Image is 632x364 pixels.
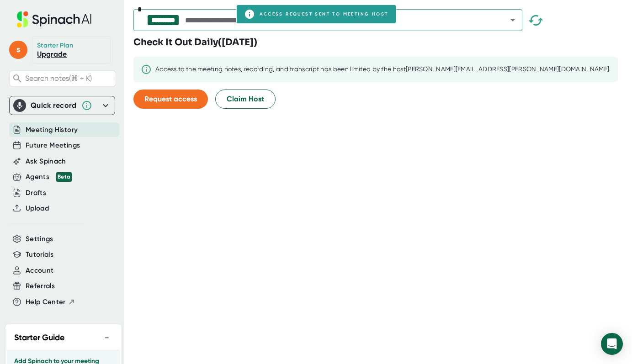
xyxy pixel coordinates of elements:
[56,172,72,182] div: Beta
[227,94,264,105] span: Claim Host
[37,50,67,58] a: Upgrade
[26,234,53,244] button: Settings
[26,125,78,135] button: Meeting History
[25,74,92,83] span: Search notes (⌘ + K)
[13,96,111,115] div: Quick record
[144,95,197,103] span: Request access
[601,333,623,355] div: Open Intercom Messenger
[26,281,55,291] button: Referrals
[133,90,208,109] button: Request access
[155,65,611,74] div: Access to the meeting notes, recording, and transcript has been limited by the host [PERSON_NAME]...
[101,331,113,344] button: −
[26,203,49,214] button: Upload
[26,188,46,198] button: Drafts
[26,172,72,182] button: Agents Beta
[215,90,276,109] button: Claim Host
[14,332,64,344] h2: Starter Guide
[26,140,80,151] button: Future Meetings
[133,36,257,49] h3: Check It Out Daily ( [DATE] )
[506,14,519,26] button: Open
[26,297,66,307] span: Help Center
[26,156,66,167] button: Ask Spinach
[26,172,72,182] div: Agents
[37,42,74,50] div: Starter Plan
[26,297,75,307] button: Help Center
[31,101,77,110] div: Quick record
[9,41,27,59] span: s
[26,249,53,260] button: Tutorials
[26,265,53,276] button: Account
